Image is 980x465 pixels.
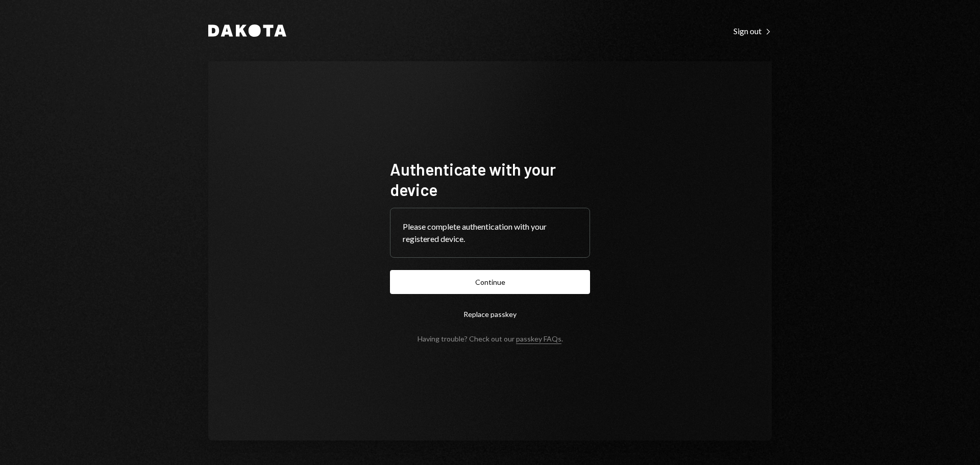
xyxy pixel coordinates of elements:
[390,159,590,200] h1: Authenticate with your device
[733,25,772,36] a: Sign out
[418,334,563,343] div: Having trouble? Check out our .
[733,26,772,36] div: Sign out
[390,302,590,326] button: Replace passkey
[390,270,590,294] button: Continue
[516,334,561,344] a: passkey FAQs
[403,221,577,245] div: Please complete authentication with your registered device.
